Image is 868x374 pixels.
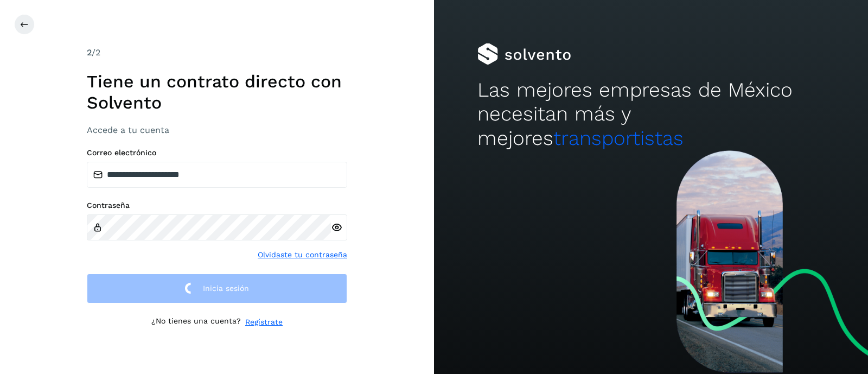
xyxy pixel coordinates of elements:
a: Olvidaste tu contraseña [258,249,347,261]
div: /2 [87,46,347,59]
h2: Las mejores empresas de México necesitan más y mejores [477,78,825,150]
span: 2 [87,47,92,58]
label: Contraseña [87,201,347,210]
button: Inicia sesión [87,274,347,303]
h1: Tiene un contrato directo con Solvento [87,71,347,113]
span: Inicia sesión [203,284,249,292]
h3: Accede a tu cuenta [87,125,347,135]
label: Correo electrónico [87,148,347,157]
a: Regístrate [245,316,283,328]
span: transportistas [553,126,684,150]
p: ¿No tienes una cuenta? [151,316,241,328]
